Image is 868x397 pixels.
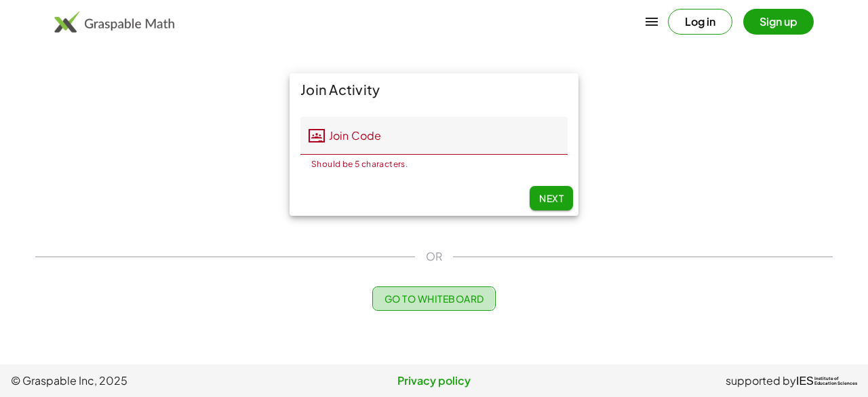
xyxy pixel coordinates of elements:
span: Go to Whiteboard [384,292,484,305]
button: Sign up [743,9,814,35]
a: IESInstitute ofEducation Sciences [796,373,857,389]
span: Next [539,192,564,204]
button: Log in [668,9,732,35]
a: Privacy policy [293,373,575,389]
span: © Graspable Inc, 2025 [11,373,293,389]
button: Go to Whiteboard [372,286,495,311]
span: supported by [726,373,796,389]
span: IES [796,375,814,387]
span: Institute of Education Sciences [814,377,857,386]
div: Join Activity [290,73,578,106]
button: Next [530,186,573,210]
div: Should be 5 characters. [311,160,538,168]
span: OR [426,248,442,265]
